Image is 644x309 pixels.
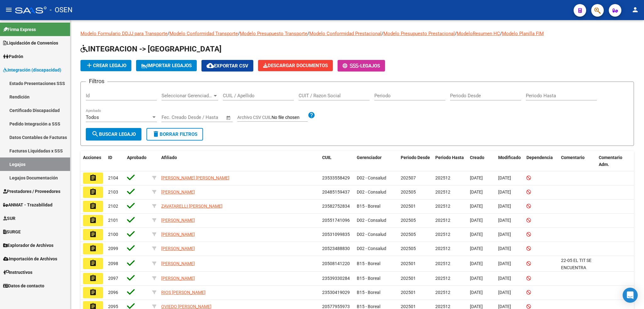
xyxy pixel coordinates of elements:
span: 202501 [401,304,416,309]
span: - OSEN [50,3,73,17]
span: 202512 [435,204,450,209]
span: SURGE [3,228,21,235]
span: 20508141220 [322,261,350,266]
a: Modelo Conformidad Prestacional [309,31,382,36]
span: 202512 [435,232,450,237]
span: 202512 [435,246,450,251]
mat-icon: help [308,111,315,119]
span: 23530419029 [322,290,350,295]
span: [DATE] [498,246,511,251]
span: Buscar Legajo [91,131,136,137]
span: - [343,63,360,69]
span: Explorador de Archivos [3,242,53,249]
span: [DATE] [470,304,483,309]
span: Seleccionar Gerenciador [162,93,212,99]
span: [DATE] [470,189,483,194]
span: Archivo CSV CUIL [237,115,272,120]
span: CUIL [322,155,332,160]
a: Modelo Planilla FIM [502,31,544,36]
mat-icon: assignment [89,202,97,210]
button: Open calendar [225,114,232,121]
div: Open Intercom Messenger [623,288,638,303]
a: Modelo Presupuesto Transporte [240,31,307,36]
span: ZAVATARELLI [PERSON_NAME] [161,204,223,209]
span: Integración (discapacidad) [3,67,61,73]
span: 202507 [401,175,416,180]
span: Padrón [3,53,23,60]
datatable-header-cell: Creado [467,151,496,172]
span: SUR [3,215,15,222]
span: Dependencia [526,155,553,160]
span: B15 - Boreal [357,276,380,281]
span: [DATE] [498,218,511,223]
span: D02 - Consalud [357,232,386,237]
span: [PERSON_NAME] [PERSON_NAME] [161,175,229,180]
span: [DATE] [470,276,483,281]
span: Liquidación de Convenios [3,40,58,46]
span: 202512 [435,276,450,281]
span: [DATE] [498,189,511,194]
span: 2100 [108,232,118,237]
span: 2104 [108,175,118,180]
datatable-header-cell: ID [106,151,124,172]
span: Todos [86,115,99,120]
span: 2103 [108,189,118,194]
datatable-header-cell: Afiliado [159,151,320,172]
span: 20523488830 [322,246,350,251]
button: -Legajos [338,60,385,72]
mat-icon: delete [152,130,160,138]
span: 20485159437 [322,189,350,194]
span: 202505 [401,246,416,251]
span: [PERSON_NAME] [161,218,195,223]
span: B15 - Boreal [357,261,380,266]
span: [PERSON_NAME] [161,232,195,237]
input: Archivo CSV CUIL [272,115,308,120]
span: Comentario Adm. [599,155,622,167]
mat-icon: person [631,6,639,13]
span: 2095 [108,304,118,309]
span: [DATE] [498,276,511,281]
span: [DATE] [470,261,483,266]
span: B15 - Boreal [357,304,380,309]
span: 23539330284 [322,276,350,281]
datatable-header-cell: Acciones [80,151,106,172]
span: 202512 [435,189,450,194]
span: 202505 [401,232,416,237]
mat-icon: assignment [89,245,97,252]
span: [DATE] [498,261,511,266]
span: [PERSON_NAME] [161,246,195,251]
span: 20577955973 [322,304,350,309]
span: [DATE] [498,232,511,237]
span: [PERSON_NAME] [161,189,195,194]
span: 202501 [401,261,416,266]
datatable-header-cell: Periodo Desde [398,151,433,172]
datatable-header-cell: CUIL [320,151,354,172]
span: INTEGRACION -> [GEOGRAPHIC_DATA] [80,45,222,53]
mat-icon: assignment [89,231,97,238]
span: B15 - Boreal [357,204,380,209]
mat-icon: add [85,61,93,69]
span: 202512 [435,218,450,223]
span: 23582752834 [322,204,350,209]
datatable-header-cell: Comentario [559,151,596,172]
mat-icon: assignment [89,188,97,196]
span: 202501 [401,290,416,295]
span: [DATE] [498,175,511,180]
span: Periodo Desde [401,155,430,160]
span: D02 - Consalud [357,175,386,180]
input: Start date [162,115,182,120]
mat-icon: assignment [89,259,97,267]
span: Crear Legajo [85,63,126,68]
span: IMPORTAR LEGAJOS [141,63,192,68]
span: ANMAT - Trazabilidad [3,201,52,208]
span: Datos de contacto [3,282,44,289]
span: Prestadores / Proveedores [3,188,60,195]
span: 20531099835 [322,232,350,237]
span: Modificado [498,155,521,160]
button: Buscar Legajo [86,128,141,141]
span: Aprobado [127,155,146,160]
span: [PERSON_NAME] [161,261,195,266]
button: IMPORTAR LEGAJOS [136,60,197,71]
span: Importación de Archivos [3,255,57,262]
mat-icon: assignment [89,216,97,224]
